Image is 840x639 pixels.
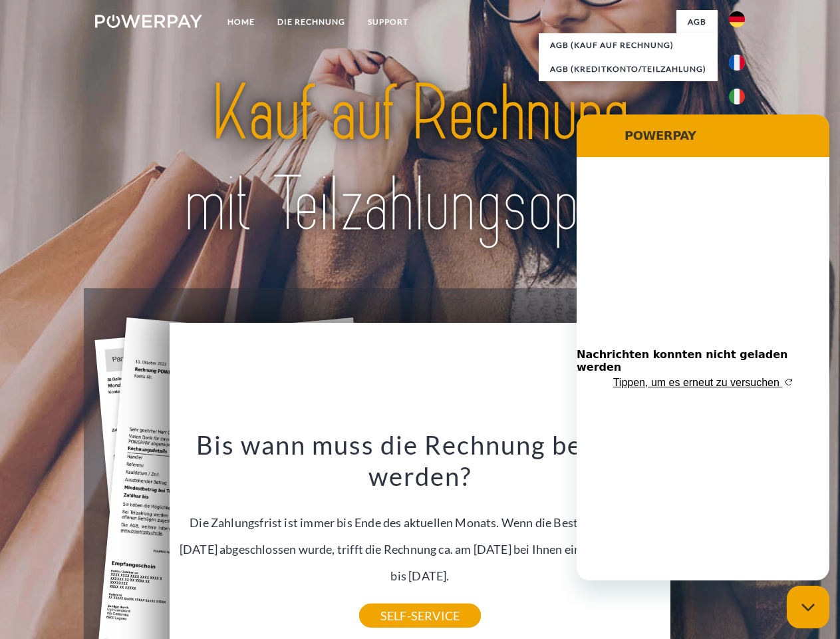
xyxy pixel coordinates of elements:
[539,33,718,57] a: AGB (Kauf auf Rechnung)
[729,89,745,105] img: it
[676,10,718,34] a: agb
[539,57,718,81] a: AGB (Kreditkonto/Teilzahlung)
[178,429,663,616] div: Die Zahlungsfrist ist immer bis Ende des aktuellen Monats. Wenn die Bestellung z.B. am [DATE] abg...
[356,10,420,34] a: SUPPORT
[266,10,356,34] a: DIE RECHNUNG
[577,114,829,580] iframe: Messaging-Fenster
[178,429,663,493] h3: Bis wann muss die Rechnung bezahlt werden?
[729,55,745,71] img: fr
[95,15,202,28] img: logo-powerpay-white.svg
[787,586,829,628] iframe: Schaltfläche zum Öffnen des Messaging-Fensters
[729,11,745,27] img: de
[359,604,481,628] a: SELF-SERVICE
[127,64,713,255] img: title-powerpay_de.svg
[216,10,266,34] a: Home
